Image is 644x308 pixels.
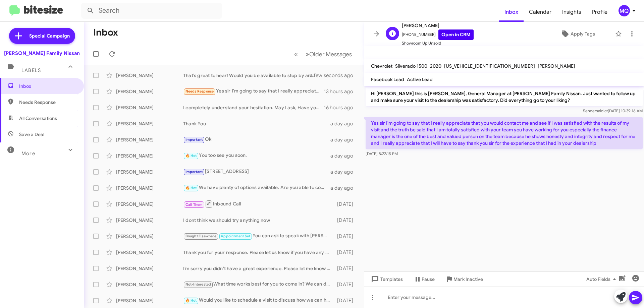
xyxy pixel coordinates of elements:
div: I completely understand your hesitation. May I ask, Have you seen the current market on used cars... [183,104,324,111]
div: [PERSON_NAME] [116,136,183,143]
div: [PERSON_NAME] [116,217,183,224]
span: Labels [21,67,41,73]
a: Insights [557,2,587,22]
div: Yes sir I'm going to say that I really appreciate that you would contact me and see if I was sati... [183,87,324,95]
span: Needs Response [185,89,214,94]
div: 16 hours ago [324,104,359,111]
span: Sender [DATE] 10:39:16 AM [583,108,643,113]
a: Profile [587,2,613,22]
div: a day ago [330,169,359,175]
span: Pause [422,273,435,285]
span: All Conversations [19,115,57,122]
p: Hi [PERSON_NAME] this is [PERSON_NAME], General Manager at [PERSON_NAME] Family Nissan. Just want... [366,87,643,106]
span: Needs Response [19,99,76,106]
span: » [306,50,309,58]
span: Important [185,137,203,142]
span: Facebook Lead [371,76,404,82]
button: Pause [408,273,440,285]
div: [DATE] [334,249,359,256]
span: Auto Fields [586,273,619,285]
span: Appointment Set [221,234,250,238]
div: a few seconds ago [318,72,359,79]
div: [STREET_ADDRESS] [183,168,330,176]
div: [PERSON_NAME] [116,201,183,207]
div: [PERSON_NAME] [116,281,183,288]
div: [DATE] [334,265,359,272]
div: [PERSON_NAME] [116,152,183,159]
div: What time works best for you to come in? We can discuss purchasing your vehicle and explore all y... [183,281,334,288]
div: a day ago [330,136,359,143]
span: Mark Inactive [453,273,483,285]
div: Thank you for your response. Please let us know if you have any questions or concerns in the mean... [183,249,334,256]
div: [PERSON_NAME] [116,297,183,304]
span: Special Campaign [29,33,70,39]
div: [DATE] [334,281,359,288]
div: [PERSON_NAME] [116,265,183,272]
span: [PERSON_NAME] [402,21,474,29]
div: 13 hours ago [324,88,359,95]
span: Inbox [19,83,76,89]
button: Previous [290,47,302,61]
span: Calendar [524,2,557,22]
input: Search [81,3,222,19]
div: [PERSON_NAME] Family Nissan [4,50,80,57]
div: [PERSON_NAME] [116,169,183,175]
div: [DATE] [334,217,359,224]
div: I’m sorry you didn’t have a great experience. Please let me know if there is anything we may have... [183,265,334,272]
span: [US_VEHICLE_IDENTIFICATION_NUMBER] [444,63,535,69]
span: Call Them [185,202,203,207]
h1: Inbox [93,27,118,38]
span: Older Messages [309,51,352,58]
span: [PHONE_NUMBER] [402,29,474,40]
span: 2020 [430,63,441,69]
div: [PERSON_NAME] [116,233,183,240]
div: [PERSON_NAME] [116,72,183,79]
div: Inbound Call [183,200,334,208]
span: 🔥 Hot [185,298,197,303]
span: 🔥 Hot [185,153,197,158]
div: [PERSON_NAME] [116,120,183,127]
div: Ok [183,136,330,143]
button: MQ [613,5,637,16]
button: Next [302,47,356,61]
a: Open in CRM [438,29,474,40]
div: Thank You [183,120,330,127]
span: More [21,150,35,157]
span: Save a Deal [19,131,44,138]
a: Inbox [499,2,524,22]
a: Special Campaign [9,28,75,44]
span: Templates [370,273,403,285]
span: Chevrolet [371,63,392,69]
div: MQ [619,5,630,16]
span: Apply Tags [571,28,595,40]
p: Yes sir I'm going to say that I really appreciate that you would contact me and see if I was sati... [366,117,643,149]
nav: Page navigation example [290,47,356,61]
span: « [294,50,298,58]
button: Mark Inactive [440,273,488,285]
div: [PERSON_NAME] [116,249,183,256]
span: Showroom Up Unsold [402,40,474,47]
div: [PERSON_NAME] [116,88,183,95]
div: a day ago [330,185,359,191]
span: Active Lead [407,76,433,82]
span: Bought Elsewhere [185,234,216,238]
div: [PERSON_NAME] [116,185,183,191]
button: Templates [364,273,408,285]
button: Auto Fields [581,273,624,285]
span: [DATE] 8:22:15 PM [366,151,398,156]
div: [DATE] [334,233,359,240]
div: a day ago [330,152,359,159]
span: said at [596,108,608,113]
span: [PERSON_NAME] [538,63,575,69]
div: Would you like to schedule a visit to discuss how we can help with your vehicle? [183,297,334,304]
span: Important [185,170,203,174]
span: Silverado 1500 [395,63,427,69]
div: I dont think we should try anything now [183,217,334,224]
div: You too see you soon. [183,152,330,160]
span: 🔥 Hot [185,186,197,190]
div: That’s great to hear! Would you be available to stop by and discuss the details? We’d love to mak... [183,72,318,79]
span: Not-Interested [185,282,211,287]
div: a day ago [330,120,359,127]
div: [DATE] [334,201,359,207]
